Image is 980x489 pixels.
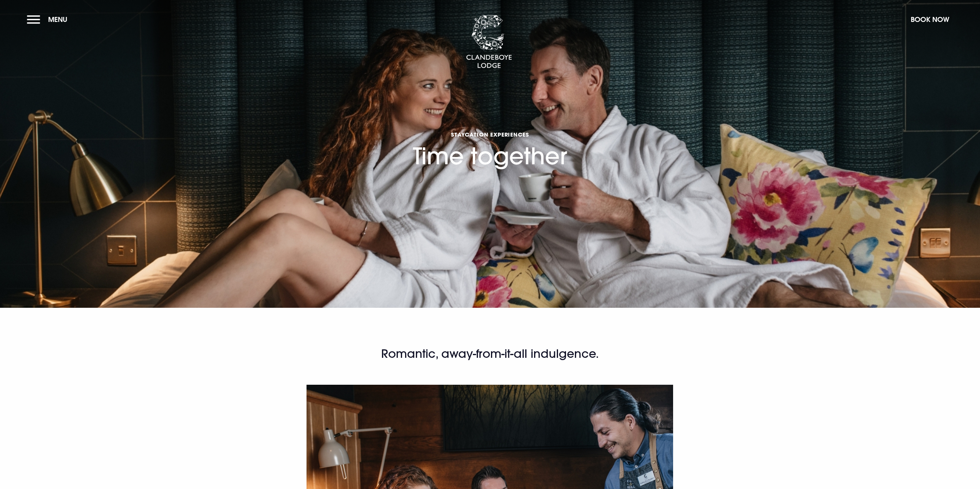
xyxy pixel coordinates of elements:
h1: Time together [413,71,567,170]
span: Staycation Experiences [413,131,567,138]
span: Menu [48,15,67,24]
h2: Romantic, away-from-it-all indulgence. [307,346,673,362]
button: Menu [27,11,71,28]
button: Book Now [907,11,953,28]
img: Clandeboye Lodge [466,15,512,69]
